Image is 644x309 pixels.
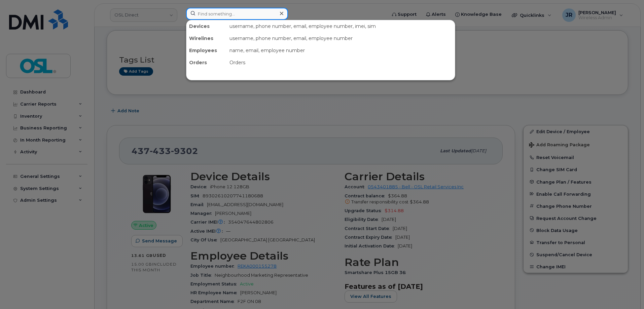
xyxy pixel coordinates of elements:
div: Wirelines [186,32,227,44]
div: Employees [186,44,227,56]
div: name, email, employee number [227,44,455,56]
div: Orders [227,56,455,69]
div: Orders [186,56,227,69]
div: Devices [186,20,227,32]
input: Find something... [186,8,288,20]
div: username, phone number, email, employee number, imei, sim [227,20,455,32]
div: username, phone number, email, employee number [227,32,455,44]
